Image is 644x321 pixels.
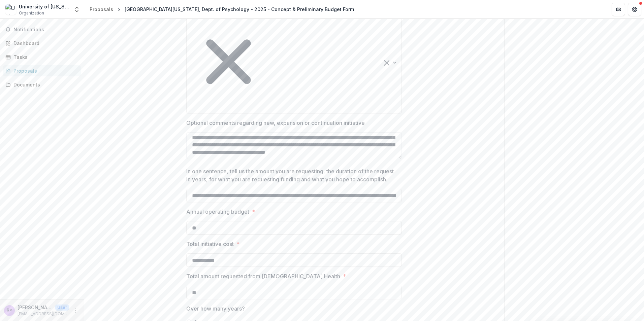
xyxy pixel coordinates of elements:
div: Rui Zou <rzou@ufl.edu> [7,308,12,313]
span: Notifications [13,27,78,33]
a: Dashboard [3,38,81,49]
p: Total initiative cost [186,240,234,248]
div: Dashboard [13,40,76,47]
div: [GEOGRAPHIC_DATA][US_STATE], Dept. of Psychology - 2025 - Concept & Preliminary Budget Form [125,6,354,13]
div: Remove Expansion of an existing initiative [187,20,270,104]
a: Documents [3,79,81,90]
nav: breadcrumb [87,4,357,14]
a: Proposals [3,65,81,76]
p: [EMAIL_ADDRESS][DOMAIN_NAME] [18,311,69,317]
p: Optional comments regarding new, expansion or continuation initiative [186,119,365,127]
p: User [55,305,69,311]
p: Total amount requested from [DEMOGRAPHIC_DATA] Health [186,272,340,280]
button: More [72,307,80,315]
div: Tasks [13,53,76,61]
span: Organization [19,10,44,16]
a: Proposals [87,4,116,14]
p: Over how many years? [186,305,245,313]
p: [PERSON_NAME] <[EMAIL_ADDRESS][DOMAIN_NAME]> [18,304,53,311]
p: In one sentence, tell us the amount you are requesting, the duration of the request in years, for... [186,167,398,183]
div: Proposals [13,67,76,74]
div: Documents [13,81,76,88]
div: University of [US_STATE] Foundation, Inc. [19,3,69,10]
button: Partners [612,3,625,16]
a: Tasks [3,51,81,63]
button: Get Help [628,3,641,16]
div: Proposals [90,6,113,13]
button: Notifications [3,24,81,35]
img: University of Florida Foundation, Inc. [5,4,16,15]
p: Annual operating budget [186,208,249,216]
div: Clear selected options [384,59,389,67]
button: Open entity switcher [72,3,82,16]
